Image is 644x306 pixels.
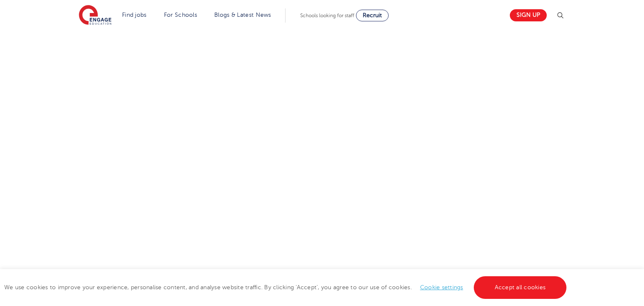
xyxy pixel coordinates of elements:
span: Schools looking for staff [300,13,354,18]
span: We use cookies to improve your experience, personalise content, and analyse website traffic. By c... [4,284,569,290]
a: Sign up [510,9,547,21]
a: Blogs & Latest News [214,12,271,18]
a: Recruit [356,10,389,21]
img: Engage Education [79,5,112,26]
a: Accept all cookies [474,276,567,299]
span: Recruit [363,12,382,18]
a: For Schools [164,12,197,18]
a: Find jobs [122,12,147,18]
a: Cookie settings [420,284,463,290]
